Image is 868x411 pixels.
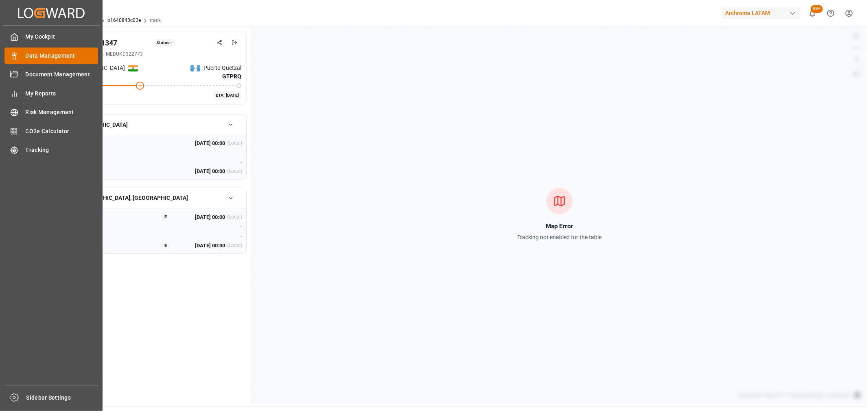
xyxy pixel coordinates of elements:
[4,67,98,82] a: Document Management
[811,5,823,13] span: 99+
[4,104,98,120] a: Risk Management
[722,5,803,21] button: Archroma LATAM
[4,48,98,63] a: Data Management
[178,149,242,157] div: -
[195,139,225,147] span: [DATE] 00:00
[546,220,573,233] h2: Map Error
[227,213,242,221] div: (Local)
[26,70,98,79] span: Document Management
[26,89,98,98] span: My Reports
[46,191,246,205] button: Freeport, [GEOGRAPHIC_DATA], [GEOGRAPHIC_DATA]
[178,223,242,231] div: -
[822,4,840,22] button: Help Center
[722,7,800,19] div: Archroma LATAM
[26,52,98,60] span: Data Management
[517,232,601,242] p: Tracking not enabled for the table
[46,118,246,132] button: Mundra, [GEOGRAPHIC_DATA]
[162,242,170,250] div: E
[128,65,138,71] img: Netherlands
[107,17,141,23] a: b1640843c02e
[26,394,99,402] span: Sidebar Settings
[227,242,242,250] div: (Local)
[154,39,175,47] div: Status: -
[66,50,241,58] div: Booking Number: MEDUKD322773
[195,213,225,221] span: [DATE] 00:00
[213,91,242,100] div: ETA: [DATE]
[26,127,98,136] span: CO2e Calculator
[178,232,242,240] div: -
[227,139,242,147] div: (Local)
[4,142,98,158] a: Tracking
[162,213,170,221] div: E
[203,64,241,72] span: Puerto Quetzal
[4,85,98,101] a: My Reports
[26,108,98,117] span: Risk Management
[803,4,822,22] button: show 100 new notifications
[195,242,225,250] span: [DATE] 00:00
[190,65,200,71] img: Netherlands
[227,167,242,175] div: (Local)
[178,158,242,166] div: -
[195,167,225,175] span: [DATE] 00:00
[222,72,241,81] span: GTPRQ
[26,32,98,41] span: My Cockpit
[4,29,98,45] a: My Cockpit
[26,146,98,154] span: Tracking
[4,123,98,139] a: CO2e Calculator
